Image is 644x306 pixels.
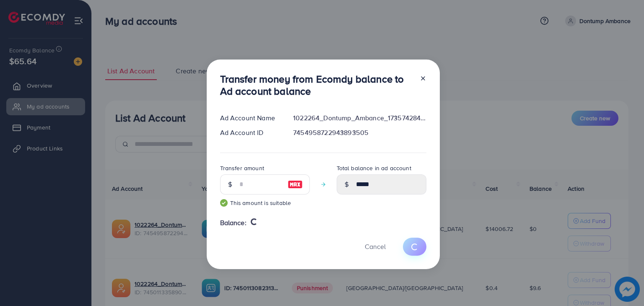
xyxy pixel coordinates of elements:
span: Cancel [365,242,386,251]
label: Total balance in ad account [337,164,411,172]
small: This amount is suitable [220,199,310,207]
h3: Transfer money from Ecomdy balance to Ad account balance [220,73,413,97]
button: Cancel [354,238,396,256]
div: 7454958722943893505 [286,128,433,137]
div: 1022264_Dontump_Ambance_1735742847027 [286,113,433,123]
img: image [288,179,303,189]
div: Ad Account Name [213,113,287,123]
img: guide [220,199,228,207]
span: Balance: [220,218,247,228]
div: Ad Account ID [213,128,287,137]
label: Transfer amount [220,164,264,172]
